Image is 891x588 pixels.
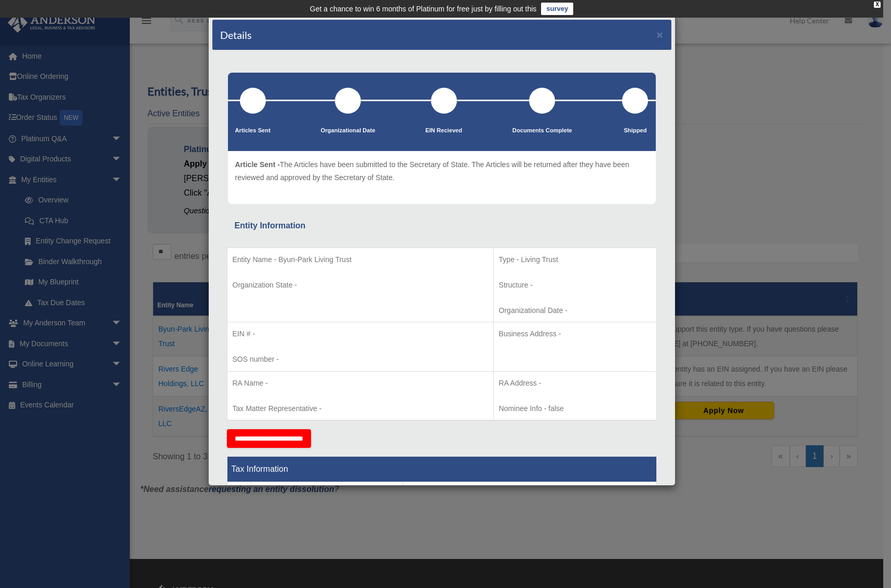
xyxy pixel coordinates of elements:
[235,158,649,184] p: The Articles have been submitted to the Secretary of State. The Articles will be returned after t...
[220,28,252,42] h4: Details
[425,126,462,136] p: EIN Recieved
[233,402,488,415] p: Tax Matter Representative -
[233,353,488,366] p: SOS number -
[657,29,664,40] button: ×
[499,304,651,317] p: Organizational Date -
[233,327,488,340] p: EIN # -
[499,279,651,292] p: Structure -
[541,3,573,15] a: survey
[227,457,656,482] th: Tax Information
[499,377,651,390] p: RA Address -
[512,126,572,136] p: Documents Complete
[233,279,488,292] p: Organization State -
[874,2,881,8] div: close
[233,253,488,266] p: Entity Name - Byun-Park Living Trust
[235,160,280,169] span: Article Sent -
[227,482,403,559] td: Tax Period Type -
[235,126,271,136] p: Articles Sent
[233,377,488,390] p: RA Name -
[321,126,375,136] p: Organizational Date
[499,253,651,266] p: Type - Living Trust
[499,327,651,340] p: Business Address -
[622,126,648,136] p: Shipped
[499,402,651,415] p: Nominee Info - false
[235,218,649,233] div: Entity Information
[310,3,537,15] div: Get a chance to win 6 months of Platinum for free just by filling out this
